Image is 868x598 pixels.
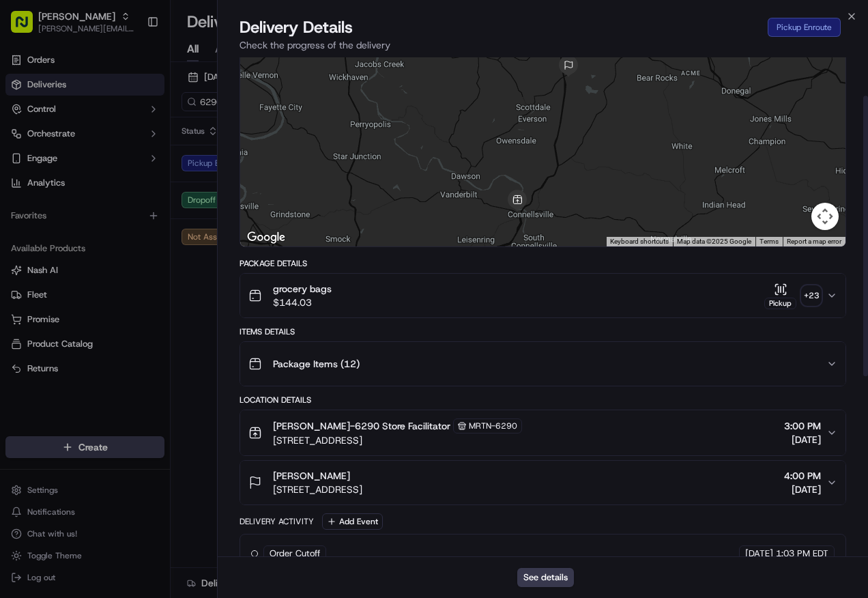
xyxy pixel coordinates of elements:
[14,130,38,155] img: 1736555255976-a54dd68f-1ca7-489b-9aae-adbdc363a1c4
[240,395,846,405] div: Location Details
[784,483,821,496] span: [DATE]
[240,258,846,269] div: Package Details
[784,419,821,433] span: 3:00 PM
[240,410,845,455] button: [PERSON_NAME]-6290 Store FacilitatorMRTN-6290[STREET_ADDRESS]3:00 PM[DATE]
[110,193,225,217] a: 💻API Documentation
[677,238,751,245] span: Map data ©2025 Google
[240,461,845,504] button: [PERSON_NAME][STREET_ADDRESS]4:00 PM[DATE]
[46,130,224,144] div: Start new chat
[270,547,320,560] span: Order Cutoff
[787,238,841,245] a: Report a map error
[764,283,821,309] button: Pickup+23
[35,88,246,102] input: Got a question? Start typing here...
[136,231,165,242] span: Pylon
[273,357,360,371] span: Package Items ( 12 )
[240,274,845,317] button: grocery bags$144.03Pickup+23
[129,198,219,212] span: API Documentation
[273,296,332,309] span: $144.03
[759,238,779,245] a: Terms (opens in new tab)
[46,144,173,155] div: We're available if you need us!
[14,199,25,210] div: 📗
[469,421,517,431] span: MRTN-6290
[745,547,773,560] span: [DATE]
[784,469,821,483] span: 4:00 PM
[14,14,41,41] img: Nash
[610,237,669,246] button: Keyboard shortcuts
[784,433,821,446] span: [DATE]
[764,298,796,309] div: Pickup
[14,55,248,76] p: Welcome 👋
[244,229,289,246] a: Open this area in Google Maps (opens a new window)
[273,483,362,496] span: [STREET_ADDRESS]
[273,282,332,296] span: grocery bags
[240,342,845,386] button: Package Items (12)
[115,199,126,210] div: 💻
[811,203,839,230] button: Map camera controls
[244,229,289,246] img: Google
[240,326,846,337] div: Items Details
[8,193,110,217] a: 📗Knowledge Base
[240,16,353,38] span: Delivery Details
[240,38,846,52] p: Check the progress of the delivery
[802,286,821,305] div: + 23
[322,513,383,530] button: Add Event
[232,134,248,151] button: Start new chat
[273,433,522,447] span: [STREET_ADDRESS]
[273,419,450,433] span: [PERSON_NAME]-6290 Store Facilitator
[96,231,165,242] a: Powered byPylon
[27,198,104,212] span: Knowledge Base
[776,547,828,560] span: 1:03 PM EDT
[517,568,574,587] button: See details
[240,516,314,527] div: Delivery Activity
[764,283,796,309] button: Pickup
[273,469,350,483] span: [PERSON_NAME]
